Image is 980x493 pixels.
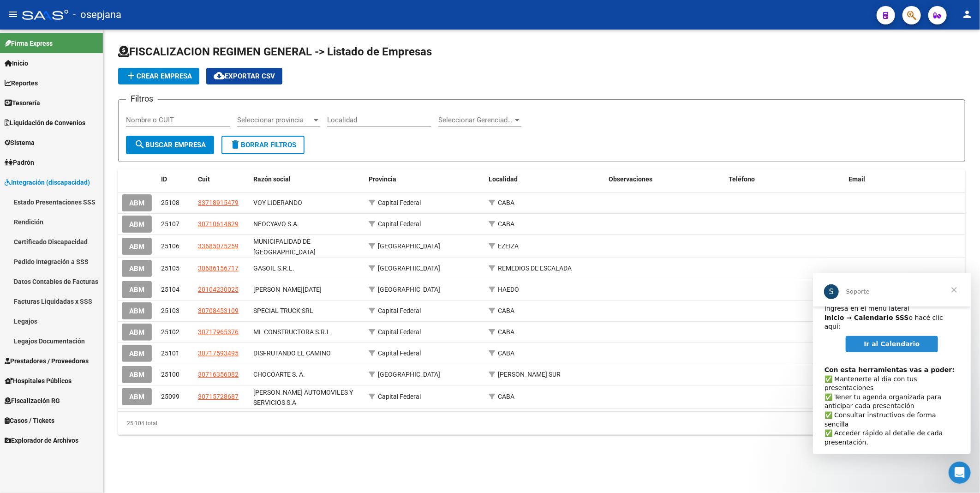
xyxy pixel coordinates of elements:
[253,199,302,206] span: VOY LIDERANDO
[253,265,294,272] span: GASOIL S.R.L.
[129,220,144,228] span: ABM
[498,265,572,272] span: REMEDIOS DE ESCALADA
[498,371,561,378] span: [PERSON_NAME] SUR
[122,216,152,233] button: ABM
[126,92,158,105] h3: Filtros
[129,393,144,401] span: ABM
[129,307,144,315] span: ABM
[122,194,152,211] button: ABM
[253,175,291,183] span: Razón social
[129,349,144,358] span: ABM
[221,136,305,154] button: Borrar Filtros
[129,371,144,379] span: ABM
[5,376,72,386] span: Hospitales Públicos
[5,396,60,406] span: Fiscalización RG
[122,260,152,277] button: ABM
[122,345,152,362] button: ABM
[369,175,396,183] span: Provincia
[812,418,829,428] a: go to first page
[122,366,152,383] button: ABM
[498,199,514,206] span: CABA
[5,78,38,88] span: Reportes
[378,371,440,378] span: [GEOGRAPHIC_DATA]
[378,307,421,314] span: Capital Federal
[253,286,322,293] span: MAIESE FRANCISCO DOMINGO
[194,169,250,189] datatable-header-cell: Cuit
[5,98,40,108] span: Tesorería
[118,45,432,58] span: FISCALIZACION REGIMEN GENERAL -> Listado de Empresas
[73,5,121,25] span: - osepjana
[230,139,241,150] mat-icon: delete
[498,328,514,336] span: CABA
[198,175,210,183] span: Cuit
[378,199,421,206] span: Capital Federal
[5,58,28,68] span: Inicio
[498,349,514,357] span: CABA
[378,328,421,336] span: Capital Federal
[198,265,239,272] span: 30686156717
[378,265,440,272] span: [GEOGRAPHIC_DATA]
[198,242,239,250] span: 33685075259
[214,70,225,81] mat-icon: cloud_download
[498,393,514,400] span: CABA
[813,273,971,454] iframe: Intercom live chat mensaje
[849,175,866,183] span: Email
[5,415,54,426] span: Casos / Tickets
[485,169,605,189] datatable-header-cell: Localidad
[161,371,179,378] span: 25100
[378,220,421,228] span: Capital Federal
[498,242,519,250] span: EZEIZA
[129,199,144,207] span: ABM
[198,307,239,314] span: 30708453109
[250,169,365,189] datatable-header-cell: Razón social
[253,389,353,407] span: MUNAFO AUTOMOVILES Y SERVICIOS S.A
[378,242,440,250] span: [GEOGRAPHIC_DATA]
[378,286,440,293] span: [GEOGRAPHIC_DATA]
[134,139,145,150] mat-icon: search
[161,265,179,272] span: 25105
[118,412,286,435] div: 25.104 total
[161,393,179,400] span: 25099
[198,286,239,293] span: 20104230025
[498,220,514,228] span: CABA
[122,324,152,341] button: ABM
[161,242,179,250] span: 25106
[237,116,312,124] span: Seleccionar provincia
[729,175,755,183] span: Teléfono
[5,118,85,128] span: Liquidación de Convenios
[5,138,35,148] span: Sistema
[122,281,152,298] button: ABM
[7,9,18,20] mat-icon: menu
[5,38,53,48] span: Firma Express
[253,238,316,256] span: MUNICIPALIDAD DE EZEIZA
[949,462,971,484] iframe: Intercom live chat
[253,220,299,228] span: NEOCYAVO S.A.
[498,307,514,314] span: CABA
[845,169,965,189] datatable-header-cell: Email
[438,116,513,124] span: Seleccionar Gerenciador
[161,328,179,336] span: 25102
[161,220,179,228] span: 25107
[489,175,518,183] span: Localidad
[129,265,144,273] span: ABM
[962,9,973,20] mat-icon: person
[198,220,239,228] span: 30710614829
[365,169,485,189] datatable-header-cell: Provincia
[498,286,519,293] span: HAEDO
[157,169,194,189] datatable-header-cell: ID
[214,72,275,80] span: Exportar CSV
[129,242,144,251] span: ABM
[5,435,78,445] span: Explorador de Archivos
[12,93,142,100] b: Con esta herramientas vas a poder:
[253,349,331,357] span: DISFRUTANDO EL CAMINO
[198,393,239,400] span: 30715728687
[5,177,90,187] span: Integración (discapacidad)
[122,238,152,255] button: ABM
[5,356,89,366] span: Prestadores / Proveedores
[5,157,34,168] span: Padrón
[125,72,192,80] span: Crear Empresa
[198,199,239,206] span: 33718915479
